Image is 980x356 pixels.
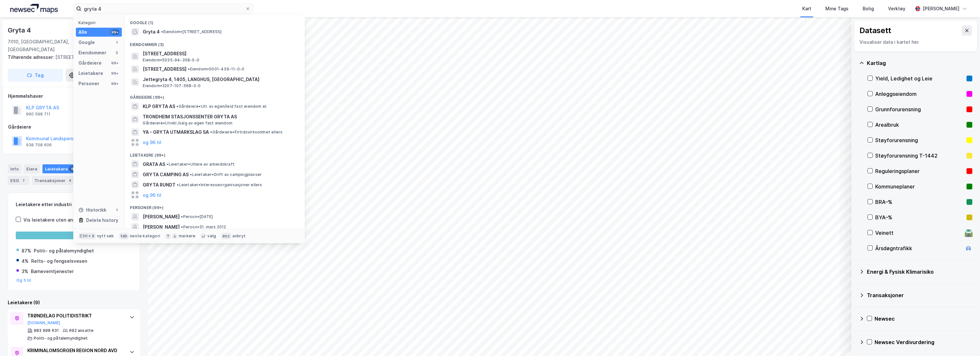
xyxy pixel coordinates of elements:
div: Visualiser data i kartet her. [859,38,972,46]
div: Gryta 4 [8,25,32,35]
span: Leietaker • Interesseorganisasjoner ellers [177,182,262,187]
div: 3 [114,50,119,55]
div: nytt søk [97,233,114,239]
span: Eiendom • 5001-439-11-0-0 [188,67,244,72]
span: • [176,104,178,109]
div: TRØNDELAG POLITIDISTRIKT [27,312,123,320]
span: GRYTA RUNDT [143,181,175,189]
span: Jettegryta 4, 1405, LANGHUS, [GEOGRAPHIC_DATA] [143,76,297,83]
div: BYA–% [875,214,964,221]
img: logo.a4113a55bc3d86da70a041830d287a7e.svg [10,4,58,14]
div: tab [119,233,129,239]
span: Eiendom • 3207-107-568-0-0 [143,83,201,88]
div: Newsec [875,315,972,323]
span: Gårdeiere • Utvikl./salg av egen fast eiendom [143,121,232,126]
button: og 96 til [143,139,161,146]
div: Støyforurensning [875,136,964,144]
span: Eiendom • 5035-94-358-0-0 [143,58,199,63]
div: 99+ [110,60,119,66]
span: • [181,224,183,229]
div: Historikk [78,206,106,214]
span: Eiendom • [STREET_ADDRESS] [161,29,221,34]
div: 🛣️ [964,229,973,237]
span: [PERSON_NAME] [143,223,180,231]
div: ESG [8,176,29,185]
div: Vis leietakere uten ansatte [23,216,85,224]
div: markere [179,233,195,239]
div: Personer (99+) [125,200,305,212]
div: avbryt [232,233,246,239]
div: 4 [67,177,73,184]
div: Leietakere etter industri [16,201,132,208]
span: • [188,67,190,71]
div: 990 598 711 [26,112,50,117]
span: GRATA AS [143,160,165,168]
div: Leietakere [42,164,78,173]
button: Og 5 til [16,278,31,283]
span: Person • 31. mars 2012 [181,224,226,230]
div: neste kategori [130,233,160,239]
div: 99+ [110,30,119,35]
div: 99+ [110,81,119,86]
span: • [177,182,179,187]
span: [STREET_ADDRESS] [143,50,297,58]
input: Søk på adresse, matrikkel, gårdeiere, leietakere eller personer [81,4,245,14]
span: Gryta 4 [143,28,160,36]
div: Eiendommer [78,49,106,57]
div: Kontrollprogram for chat [948,325,980,356]
div: 7 [20,177,27,184]
span: GRYTA CAMPING AS [143,171,189,178]
iframe: Chat Widget [948,325,980,356]
span: Gårdeiere • Utl. av egen/leid fast eiendom el. [176,104,267,109]
div: Arealbruk [875,121,964,129]
span: • [190,172,192,177]
div: Mine Tags [825,5,849,13]
div: Eiere [24,164,40,173]
div: Hjemmelshaver [8,92,140,100]
div: [PERSON_NAME] [923,5,959,13]
div: Kartlag [867,59,972,67]
div: Alle [78,28,87,36]
div: 7010, [GEOGRAPHIC_DATA], [GEOGRAPHIC_DATA] [8,38,91,53]
div: Støyforurensning T-1442 [875,152,964,160]
div: Kategori [78,20,122,25]
div: Reguleringsplaner [875,167,964,175]
div: Leietakere [78,69,103,77]
div: 3% [22,268,28,275]
div: 1 [114,40,119,45]
span: Gårdeiere • Firtidsvirksomhet ellers [210,130,283,135]
div: Leietakere (9) [8,299,140,306]
div: Retts- og fengselsvesen [31,257,87,265]
div: 692 ansatte [69,328,94,333]
div: Gårdeiere [8,123,140,131]
div: Energi & Fysisk Klimarisiko [867,268,972,276]
div: Bolig [863,5,874,13]
span: [PERSON_NAME] [143,213,180,221]
span: • [181,214,183,219]
div: 87% [22,247,31,255]
span: Tilhørende adresser: [8,54,55,60]
div: Årsdøgntrafikk [875,244,962,252]
div: Yield, Ledighet og Leie [875,75,964,82]
div: Politi- og påtalemyndighet [34,247,94,255]
span: Person • [DATE] [181,214,213,219]
div: 4% [22,257,29,265]
div: Personer [78,80,99,87]
button: Tag [8,69,63,82]
div: Kommuneplaner [875,183,964,190]
div: Leietakere (99+) [125,148,305,159]
button: [DOMAIN_NAME] [27,320,60,325]
div: Kart [802,5,811,13]
div: Politi- og påtalemyndighet [34,336,88,341]
button: og 96 til [143,191,161,199]
span: [STREET_ADDRESS] [143,65,186,73]
div: Grunnforurensning [875,105,964,113]
div: 1 [114,207,119,213]
div: Gårdeiere [78,59,102,67]
div: Gårdeiere (99+) [125,90,305,101]
div: Anleggseiendom [875,90,964,98]
div: [STREET_ADDRESS] [8,53,135,61]
div: Transaksjoner [867,291,972,299]
span: YA - GRYTA UTMARKSLAG SA [143,128,209,136]
div: Veinett [875,229,962,237]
